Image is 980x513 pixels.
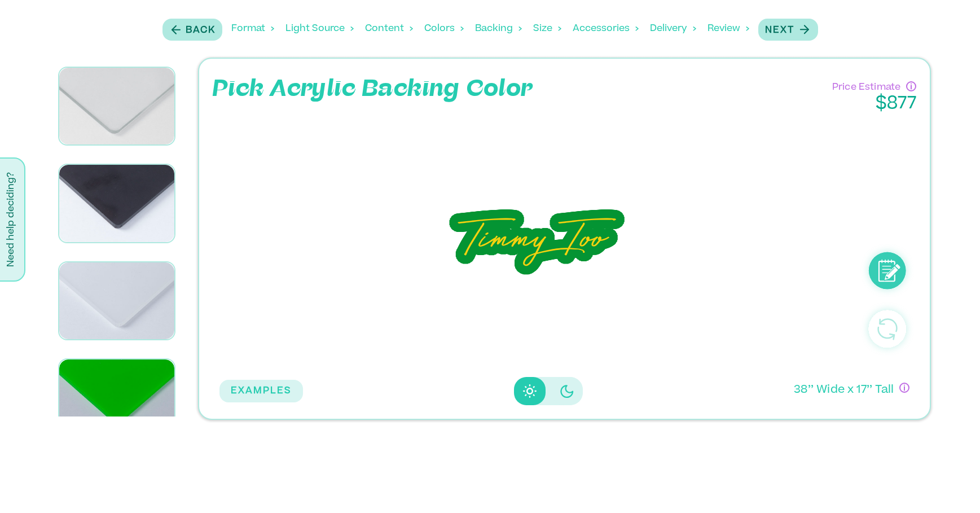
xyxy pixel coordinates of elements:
[59,68,175,144] img: Clear Acrylic
[213,72,534,106] p: Pick Acrylic Backing Color
[59,165,175,242] img: Black Acrylic
[59,359,175,437] img: Bright green
[365,11,413,46] div: Content
[533,11,561,46] div: Size
[794,383,894,399] p: 38 ’’ Wide x 17 ’’ Tall
[765,24,794,37] p: Next
[832,94,916,115] p: $ 877
[219,380,303,402] button: EXAMPLES
[231,11,274,46] div: Format
[906,81,916,91] div: Have questions about pricing or just need a human touch? Go through the process and submit an inq...
[424,11,464,46] div: Colors
[573,11,639,46] div: Accessories
[424,191,645,294] div: Timmy Too
[59,262,175,339] img: White Arylic
[285,11,354,46] div: Light Source
[650,11,696,46] div: Delivery
[162,19,222,41] button: Back
[899,383,909,393] div: If you have questions about size, or if you can’t design exactly what you want here, no worries! ...
[832,78,900,94] p: Price Estimate
[186,24,216,37] p: Back
[514,377,583,405] div: Disabled elevation buttons
[758,19,818,41] button: Next
[707,11,749,46] div: Review
[475,11,522,46] div: Backing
